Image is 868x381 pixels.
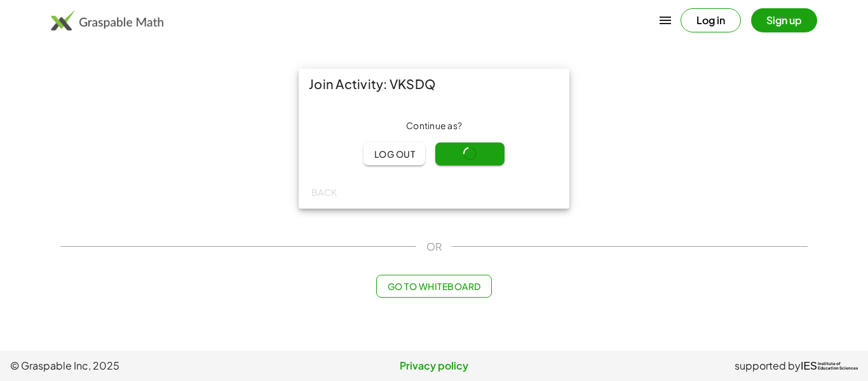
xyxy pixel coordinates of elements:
button: Sign up [751,8,817,32]
button: Log in [681,8,741,32]
a: Privacy policy [293,358,576,373]
span: © Graspable Inc, 2025 [10,358,293,373]
button: Go to Whiteboard [376,275,491,298]
span: Log out [374,148,415,160]
span: OR [426,239,442,254]
div: Join Activity: VKSDQ [299,69,569,99]
span: IES [801,360,817,372]
span: Go to Whiteboard [387,281,480,292]
button: Log out [363,142,425,165]
span: supported by [735,358,801,373]
a: IESInstitute ofEducation Sciences [801,358,858,373]
span: Institute of Education Sciences [818,362,858,371]
div: Continue as ? [309,120,559,132]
